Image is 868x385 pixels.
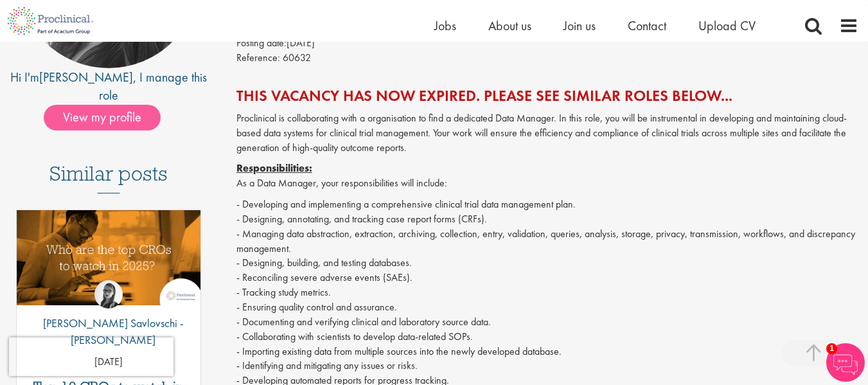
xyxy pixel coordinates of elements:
span: View my profile [44,105,161,130]
div: Hi I'm , I manage this role [10,68,208,105]
a: View my profile [44,107,173,124]
img: Theodora Savlovschi - Wicks [94,280,123,309]
span: Posting date: [236,36,287,49]
label: Reference: [236,51,280,66]
strong: Responsibilities: [236,161,312,175]
span: 60632 [283,51,311,64]
p: Proclinical is collaborating with a organisation to find a dedicated Data Manager. In this role, ... [236,111,858,156]
span: 1 [826,343,837,354]
h3: Similar posts [49,163,168,193]
a: [PERSON_NAME] [39,69,133,85]
a: Jobs [434,17,456,34]
img: Chatbot [826,343,865,382]
div: [DATE] [236,36,858,51]
p: [PERSON_NAME] Savlovschi - [PERSON_NAME] [17,315,200,348]
a: Upload CV [698,17,756,34]
iframe: reCAPTCHA [9,337,173,376]
a: Join us [563,17,596,34]
a: Link to a post [17,210,200,324]
a: Theodora Savlovschi - Wicks [PERSON_NAME] Savlovschi - [PERSON_NAME] [17,280,200,354]
a: About us [488,17,531,34]
p: As a Data Manager, your responsibilities will include: [236,161,858,191]
img: Top 10 CROs 2025 | Proclinical [17,210,200,305]
h2: This vacancy has now expired. Please see similar roles below... [236,87,858,104]
a: Contact [628,17,666,34]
